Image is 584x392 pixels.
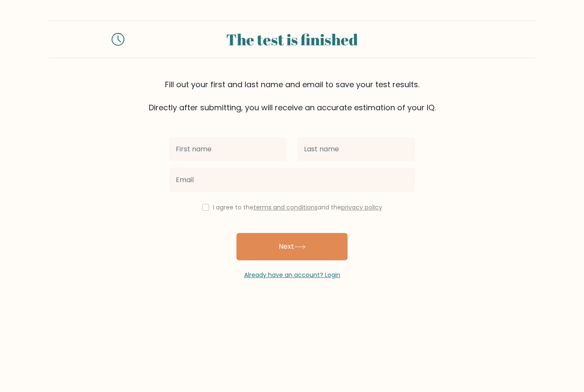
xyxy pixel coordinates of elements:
div: The test is finished [135,28,449,51]
div: Fill out your first and last name and email to save your test results. Directly after submitting,... [48,79,536,113]
input: Last name [297,137,415,161]
button: Next [236,233,348,260]
a: privacy policy [341,203,382,212]
input: Email [169,168,415,192]
input: First name [169,137,287,161]
label: I agree to the and the [213,203,382,212]
a: terms and conditions [254,203,318,212]
a: Already have an account? Login [244,271,340,279]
